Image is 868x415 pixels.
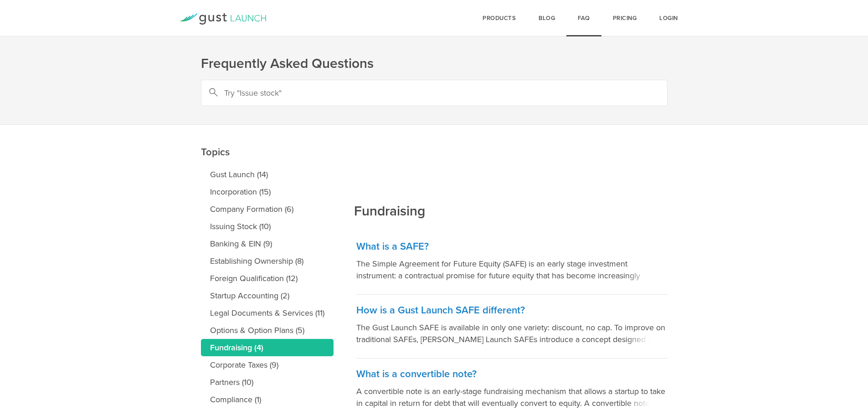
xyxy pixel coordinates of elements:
a: How is a Gust Launch SAFE different? The Gust Launch SAFE is available in only one variety: disco... [356,295,668,359]
a: Foreign Qualification (12) [201,270,334,287]
h2: Fundraising [354,141,425,220]
input: Try "Issue stock" [201,80,668,106]
a: Legal Documents & Services (11) [201,304,334,322]
a: Gust Launch (14) [201,166,334,183]
a: Partners (10) [201,374,334,391]
h2: Topics [201,82,334,161]
a: Corporate Taxes (9) [201,356,334,374]
a: What is a SAFE? The Simple Agreement for Future Equity (SAFE) is an early stage investment instru... [356,231,668,295]
a: Options & Option Plans (5) [201,322,334,339]
p: The Simple Agreement for Future Equity (SAFE) is an early stage investment instrument: a contract... [356,258,668,282]
a: Incorporation (15) [201,183,334,200]
h3: How is a Gust Launch SAFE different? [356,304,668,317]
a: Establishing Ownership (8) [201,252,334,270]
h3: What is a SAFE? [356,240,668,253]
p: The Gust Launch SAFE is available in only one variety: discount, no cap. To improve on traditiona... [356,322,668,345]
a: Banking & EIN (9) [201,235,334,252]
a: Issuing Stock (10) [201,218,334,235]
a: Compliance (1) [201,391,334,408]
a: Company Formation (6) [201,200,334,218]
h3: What is a convertible note? [356,368,668,381]
a: Startup Accounting (2) [201,287,334,304]
p: A convertible note is an early-stage fundraising mechanism that allows a startup to take in capit... [356,385,668,409]
h1: Frequently Asked Questions [201,55,668,73]
a: Fundraising (4) [201,339,334,356]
